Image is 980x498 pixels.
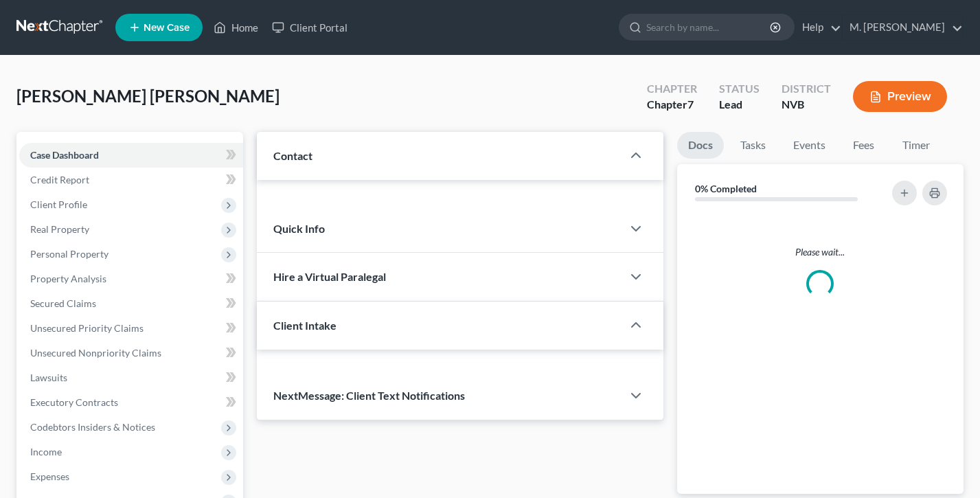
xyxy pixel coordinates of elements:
[30,446,62,457] span: Income
[19,365,243,390] a: Lawsuits
[273,149,312,162] span: Contact
[144,23,190,33] span: New Case
[30,471,69,482] span: Expenses
[843,15,963,40] a: M. [PERSON_NAME]
[30,223,89,235] span: Real Property
[19,168,243,192] a: Credit Report
[795,15,841,40] a: Help
[782,132,836,159] a: Events
[647,97,697,113] div: Chapter
[695,183,757,194] strong: 0% Completed
[677,132,724,159] a: Docs
[19,341,243,365] a: Unsecured Nonpriority Claims
[19,143,243,168] a: Case Dashboard
[30,347,161,359] span: Unsecured Nonpriority Claims
[273,270,386,283] span: Hire a Virtual Paralegal
[207,15,265,40] a: Home
[30,322,144,334] span: Unsecured Priority Claims
[19,390,243,415] a: Executory Contracts
[647,81,697,97] div: Chapter
[719,81,760,97] div: Status
[30,199,87,210] span: Client Profile
[782,81,831,97] div: District
[273,389,465,402] span: NextMessage: Client Text Notifications
[891,132,941,159] a: Timer
[19,316,243,341] a: Unsecured Priority Claims
[30,297,96,309] span: Secured Claims
[719,97,760,113] div: Lead
[30,248,109,260] span: Personal Property
[273,319,337,332] span: Client Intake
[19,291,243,316] a: Secured Claims
[16,86,280,106] span: [PERSON_NAME] [PERSON_NAME]
[687,98,694,111] span: 7
[30,174,89,185] span: Credit Report
[842,132,886,159] a: Fees
[265,15,354,40] a: Client Portal
[273,222,325,235] span: Quick Info
[853,81,947,112] button: Preview
[30,421,155,433] span: Codebtors Insiders & Notices
[30,372,67,383] span: Lawsuits
[688,245,953,259] p: Please wait...
[30,396,118,408] span: Executory Contracts
[30,273,106,284] span: Property Analysis
[30,149,99,161] span: Case Dashboard
[646,14,772,40] input: Search by name...
[782,97,831,113] div: NVB
[729,132,777,159] a: Tasks
[19,267,243,291] a: Property Analysis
